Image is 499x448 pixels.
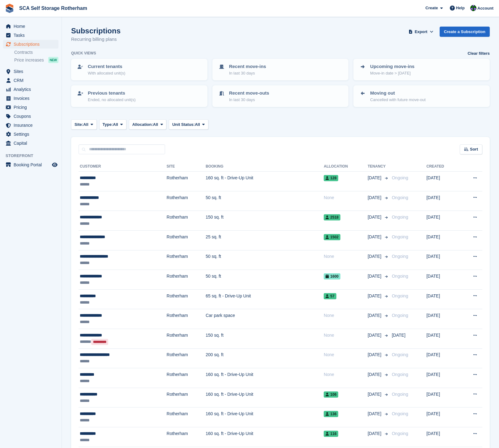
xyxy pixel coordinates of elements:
[75,122,83,128] span: Site:
[206,388,324,407] td: 160 sq. ft - Drive-Up Unit
[426,309,458,329] td: [DATE]
[206,309,324,329] td: Car park space
[368,352,382,358] span: [DATE]
[129,119,167,130] button: Allocation: All
[167,211,206,231] td: Rotherham
[392,313,408,318] span: Ongoing
[113,122,118,128] span: All
[368,162,389,172] th: Tenancy
[392,431,408,436] span: Ongoing
[167,329,206,348] td: Rotherham
[368,332,382,339] span: [DATE]
[440,27,490,37] a: Create a Subscription
[14,139,51,147] span: Capital
[324,312,368,319] div: None
[14,57,44,63] span: Price increases
[324,371,368,378] div: None
[167,250,206,270] td: Rotherham
[6,153,62,159] span: Storefront
[14,76,51,85] span: CRM
[392,372,408,377] span: Ongoing
[213,86,348,106] a: Recent move-outs In last 30 days
[14,103,51,112] span: Pricing
[392,254,408,259] span: Ongoing
[14,22,51,31] span: Home
[103,122,113,128] span: Type:
[14,40,51,49] span: Subscriptions
[324,214,340,220] span: 2518
[167,348,206,368] td: Rotherham
[324,391,338,398] span: 106
[368,312,382,319] span: [DATE]
[426,230,458,250] td: [DATE]
[392,411,408,416] span: Ongoing
[83,122,88,128] span: All
[426,348,458,368] td: [DATE]
[456,5,465,11] span: Help
[368,293,382,299] span: [DATE]
[167,162,206,172] th: Site
[206,329,324,348] td: 150 sq. ft
[206,211,324,231] td: 150 sq. ft
[477,5,493,11] span: Account
[324,293,336,299] span: 57
[71,27,121,35] h1: Subscriptions
[354,86,489,106] a: Moving out Cancelled with future move-out
[392,352,408,357] span: Ongoing
[3,112,58,121] a: menu
[368,214,382,220] span: [DATE]
[48,57,58,63] div: NEW
[324,194,368,201] div: None
[324,332,368,339] div: None
[195,122,200,128] span: All
[324,411,338,417] span: 136
[3,31,58,40] a: menu
[324,162,368,172] th: Allocation
[370,70,414,76] p: Move-in date > [DATE]
[167,230,206,250] td: Rotherham
[3,22,58,31] a: menu
[72,59,207,80] a: Current tenants With allocated unit(s)
[167,388,206,407] td: Rotherham
[3,85,58,94] a: menu
[324,175,338,181] span: 128
[324,234,340,240] span: 1502
[167,309,206,329] td: Rotherham
[167,289,206,309] td: Rotherham
[368,411,382,417] span: [DATE]
[354,59,489,80] a: Upcoming move-ins Move-in date > [DATE]
[88,63,125,70] p: Current tenants
[370,97,425,103] p: Cancelled with future move-out
[407,27,435,37] button: Export
[3,121,58,130] a: menu
[3,139,58,147] a: menu
[370,63,414,70] p: Upcoming move-ins
[99,119,126,130] button: Type: All
[167,270,206,290] td: Rotherham
[206,270,324,290] td: 50 sq. ft
[206,250,324,270] td: 50 sq. ft
[426,162,458,172] th: Created
[172,122,195,128] span: Unit Status:
[426,388,458,407] td: [DATE]
[229,63,266,70] p: Recent move-ins
[14,85,51,94] span: Analytics
[368,253,382,260] span: [DATE]
[392,234,408,239] span: Ongoing
[392,392,408,397] span: Ongoing
[3,130,58,139] a: menu
[169,119,208,130] button: Unit Status: All
[368,371,382,378] span: [DATE]
[426,427,458,447] td: [DATE]
[14,67,51,76] span: Sites
[3,40,58,49] a: menu
[206,191,324,211] td: 50 sq. ft
[392,195,408,200] span: Ongoing
[14,130,51,139] span: Settings
[3,67,58,76] a: menu
[415,29,427,35] span: Export
[426,191,458,211] td: [DATE]
[132,122,153,128] span: Allocation:
[392,215,408,220] span: Ongoing
[14,31,51,40] span: Tasks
